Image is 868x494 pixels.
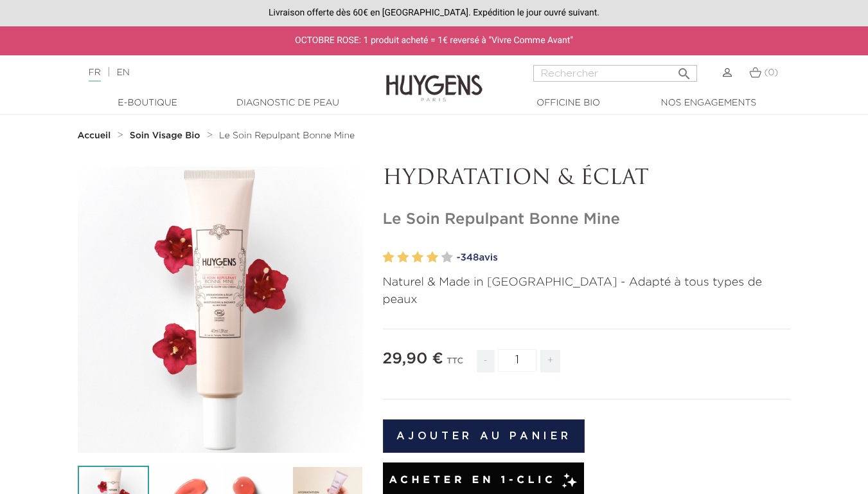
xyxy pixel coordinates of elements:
input: Rechercher [533,65,697,82]
label: 5 [441,248,453,267]
span: Le Soin Repulpant Bonne Mine [219,131,355,140]
a: FR [89,68,101,82]
label: 1 [383,248,394,267]
a: Nos engagements [644,96,773,110]
span: - [477,350,495,372]
a: Soin Visage Bio [130,131,204,141]
p: Naturel & Made in [GEOGRAPHIC_DATA] - Adapté à tous types de peaux [383,274,791,309]
input: Quantité [498,349,536,372]
a: Accueil [78,131,114,141]
span: 29,90 € [383,351,443,367]
div: TTC [447,347,463,382]
button: Ajouter au panier [383,419,585,453]
a: Diagnostic de peau [224,96,352,110]
a: Officine Bio [504,96,633,110]
a: -348avis [457,248,791,268]
strong: Accueil [78,131,111,140]
i:  [677,62,692,78]
label: 3 [412,248,423,267]
label: 2 [397,248,409,267]
span: 348 [460,253,479,262]
span: (0) [764,68,778,77]
a: EN [116,68,129,77]
div: | [82,65,352,80]
button:  [673,61,696,78]
h1: Le Soin Repulpant Bonne Mine [383,210,791,229]
a: Le Soin Repulpant Bonne Mine [219,131,355,141]
strong: Soin Visage Bio [130,131,200,140]
a: E-Boutique [84,96,212,110]
span: + [540,350,561,372]
img: Huygens [386,54,483,104]
p: HYDRATATION & ÉCLAT [383,167,791,191]
label: 4 [427,248,438,267]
